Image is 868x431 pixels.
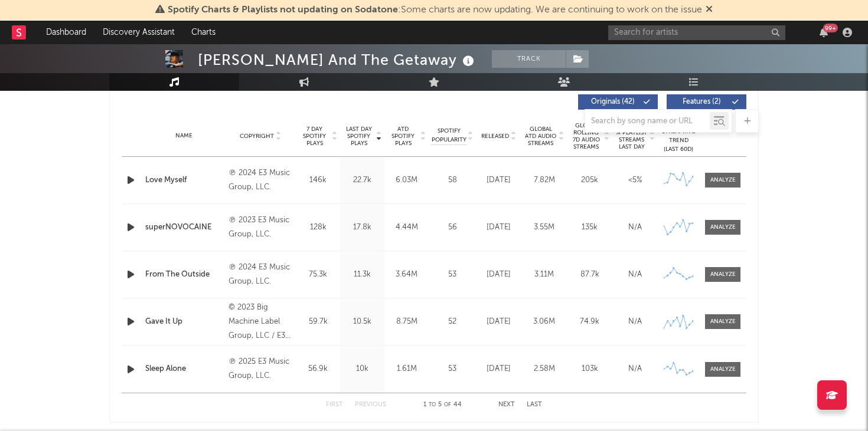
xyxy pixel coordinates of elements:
[674,98,729,106] span: Features ( 2 )
[479,316,518,328] div: [DATE]
[432,175,473,186] div: 58
[432,222,473,233] div: 56
[198,50,477,70] div: [PERSON_NAME] And The Getaway
[94,21,183,44] a: Discovery Assistant
[432,269,473,281] div: 53
[524,363,564,375] div: 2.58M
[586,98,640,106] span: Originals ( 42 )
[661,119,696,154] div: Global Streaming Trend (Last 60D)
[343,269,381,281] div: 11.3k
[343,363,381,375] div: 10k
[608,25,785,40] input: Search for artists
[387,363,426,375] div: 1.61M
[343,126,374,147] span: Last Day Spotify Plays
[479,175,518,186] div: [DATE]
[823,24,838,32] div: 99 +
[240,133,274,140] span: Copyright
[326,402,343,408] button: First
[615,175,655,186] div: <5%
[585,117,710,126] input: Search by song name or URL
[299,316,337,328] div: 59.7k
[229,213,293,242] div: ℗ 2023 E3 Music Group, LLC.
[820,28,828,37] button: 99+
[570,363,609,375] div: 103k
[145,175,223,186] a: Love Myself
[492,50,566,68] button: Track
[299,126,330,147] span: 7 Day Spotify Plays
[444,402,451,407] span: of
[387,316,426,328] div: 8.75M
[479,269,518,281] div: [DATE]
[570,269,609,281] div: 87.7k
[355,402,386,408] button: Previous
[387,269,426,281] div: 3.64M
[145,131,223,140] div: Name
[524,175,564,186] div: 7.82M
[168,5,398,15] span: Spotify Charts & Playlists not updating on Sodatone
[524,222,564,233] div: 3.55M
[299,175,337,186] div: 146k
[38,21,94,44] a: Dashboard
[432,127,466,144] span: Spotify Popularity
[570,222,609,233] div: 135k
[432,316,473,328] div: 52
[498,402,515,408] button: Next
[299,269,337,281] div: 75.3k
[667,94,746,110] button: Features(2)
[706,5,713,15] span: Dismiss
[432,363,473,375] div: 53
[183,21,224,44] a: Charts
[343,316,381,328] div: 10.5k
[524,316,564,328] div: 3.06M
[615,269,655,281] div: N/A
[527,402,542,408] button: Last
[570,175,609,186] div: 205k
[481,133,509,140] span: Released
[578,94,658,110] button: Originals(42)
[343,222,381,233] div: 17.8k
[229,166,293,195] div: ℗ 2024 E3 Music Group, LLC.
[299,222,337,233] div: 128k
[229,301,293,343] div: © 2023 Big Machine Label Group, LLC / E3 Music Group LLC
[145,269,223,281] a: From The Outside
[615,122,648,150] span: Estimated % Playlist Streams Last Day
[479,363,518,375] div: [DATE]
[479,222,518,233] div: [DATE]
[615,316,655,328] div: N/A
[429,402,436,407] span: to
[229,261,293,289] div: ℗ 2024 E3 Music Group, LLC.
[387,175,426,186] div: 6.03M
[343,175,381,186] div: 22.7k
[145,363,223,375] a: Sleep Alone
[168,5,702,15] span: : Some charts are now updating. We are continuing to work on the issue
[145,316,223,328] a: Gave It Up
[615,222,655,233] div: N/A
[410,398,475,412] div: 1 5 44
[299,363,337,375] div: 56.9k
[570,316,609,328] div: 74.9k
[145,222,223,233] a: superNOVOCAINE
[387,126,419,147] span: ATD Spotify Plays
[524,269,564,281] div: 3.11M
[570,122,602,150] span: Global Rolling 7D Audio Streams
[229,355,293,383] div: ℗ 2025 E3 Music Group, LLC.
[387,222,426,233] div: 4.44M
[524,126,557,147] span: Global ATD Audio Streams
[615,363,655,375] div: N/A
